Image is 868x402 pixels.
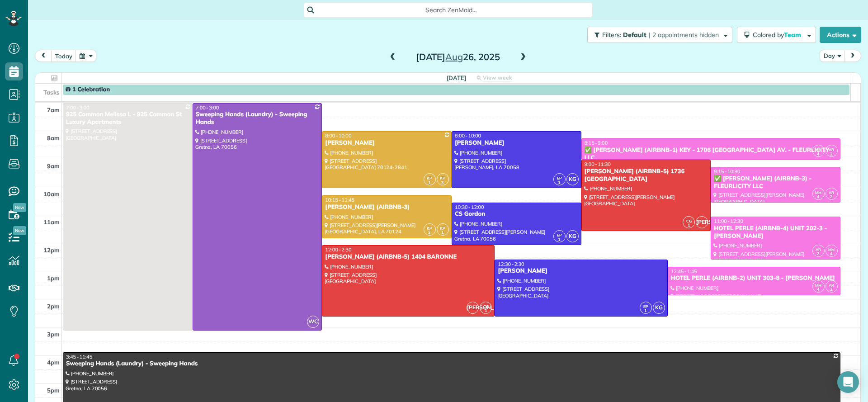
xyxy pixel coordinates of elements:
[566,230,579,242] span: KG
[196,104,219,111] span: 7:00 - 3:00
[325,246,351,253] span: 12:00 - 2:30
[325,203,449,211] div: [PERSON_NAME] (AIRBNB-3)
[649,31,719,39] span: | 2 appointments hidden
[753,31,804,39] span: Colored by
[307,316,319,328] span: WC
[670,274,838,282] div: HOTEL PERLE (AIRBNB-2) UNIT 303-8 - [PERSON_NAME]
[554,179,565,187] small: 1
[13,226,26,235] span: New
[683,221,694,230] small: 1
[826,150,837,159] small: 2
[713,175,838,190] div: ✅ [PERSON_NAME] (AIRBNB-3) - FLEURLICITY LLC
[195,111,320,126] div: Sweeping Hands (Laundry) - Sweeping Hands
[714,218,743,224] span: 11:00 - 12:30
[815,147,821,152] span: MM
[35,50,52,62] button: prev
[498,261,524,267] span: 12:30 - 2:30
[47,387,60,394] span: 5pm
[584,168,708,183] div: [PERSON_NAME] (AIRBNB-5) 1736 [GEOGRAPHIC_DATA]
[325,197,354,203] span: 10:15 - 11:45
[829,190,834,195] span: AR
[47,331,60,338] span: 3pm
[47,359,60,366] span: 4pm
[820,50,845,62] button: Day
[47,106,60,114] span: 7am
[454,139,579,147] div: [PERSON_NAME]
[784,31,802,39] span: Team
[844,50,861,62] button: next
[826,285,837,294] small: 2
[455,204,484,210] span: 10:30 - 12:00
[424,228,435,237] small: 3
[66,111,190,126] div: 925 Common Melissa L - 925 Common St Luxury Apartments
[696,216,708,228] span: [PERSON_NAME]
[713,225,838,240] div: HOTEL PERLE (AIRBNB-4) UNIT 202-3 - [PERSON_NAME]
[829,283,834,288] span: AR
[427,175,432,180] span: KP
[602,31,621,39] span: Filters:
[13,203,26,212] span: New
[671,268,697,274] span: 12:45 - 1:45
[440,175,445,180] span: KP
[47,134,60,142] span: 8am
[401,52,514,62] h2: [DATE] 26, 2025
[653,302,665,314] span: KG
[557,232,562,237] span: EP
[43,246,60,254] span: 12pm
[66,360,838,368] div: Sweeping Hands (Laundry) - Sweeping Hands
[43,190,60,198] span: 10am
[737,27,816,43] button: Colored byTeam
[47,274,60,282] span: 1pm
[557,175,562,180] span: EP
[447,74,466,81] span: [DATE]
[815,283,821,288] span: MM
[440,226,445,231] span: KP
[585,161,611,167] span: 9:00 - 11:30
[837,371,859,393] div: Open Intercom Messenger
[714,168,740,175] span: 9:15 - 10:30
[47,162,60,170] span: 9am
[587,27,732,43] button: Filters: Default | 2 appointments hidden
[66,104,90,111] span: 7:00 - 3:00
[554,236,565,244] small: 1
[467,302,479,314] span: [PERSON_NAME]
[829,147,834,152] span: AR
[445,51,463,62] span: Aug
[66,86,110,93] span: 1 Celebration
[640,307,651,315] small: 1
[566,173,579,185] span: KG
[826,250,837,258] small: 4
[47,303,60,310] span: 2pm
[813,285,824,294] small: 4
[427,226,432,231] span: KP
[325,253,492,261] div: [PERSON_NAME] (AIRBNB-5) 1404 BARONNE
[455,132,481,139] span: 8:00 - 10:00
[497,267,665,275] div: [PERSON_NAME]
[828,247,835,252] span: MM
[813,250,824,258] small: 2
[583,27,732,43] a: Filters: Default | 2 appointments hidden
[816,247,821,252] span: AR
[66,354,92,360] span: 3:45 - 11:45
[424,179,435,187] small: 1
[483,74,512,81] span: View week
[325,132,351,139] span: 8:00 - 10:00
[483,304,489,309] span: CG
[815,190,821,195] span: MM
[437,179,448,187] small: 3
[826,193,837,201] small: 2
[454,210,579,218] div: CS Gordon
[43,218,60,226] span: 11am
[584,147,838,162] div: ✅ [PERSON_NAME] (AIRBNB-1) KEY - 1706 [GEOGRAPHIC_DATA] AV. - FLEURLICITY LLC
[686,218,692,223] span: CG
[623,31,647,39] span: Default
[813,150,824,159] small: 4
[51,50,76,62] button: today
[643,304,648,309] span: EP
[813,193,824,201] small: 4
[820,27,861,43] button: Actions
[585,140,608,146] span: 8:15 - 9:00
[437,228,448,237] small: 1
[480,307,491,315] small: 1
[325,139,449,147] div: [PERSON_NAME]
